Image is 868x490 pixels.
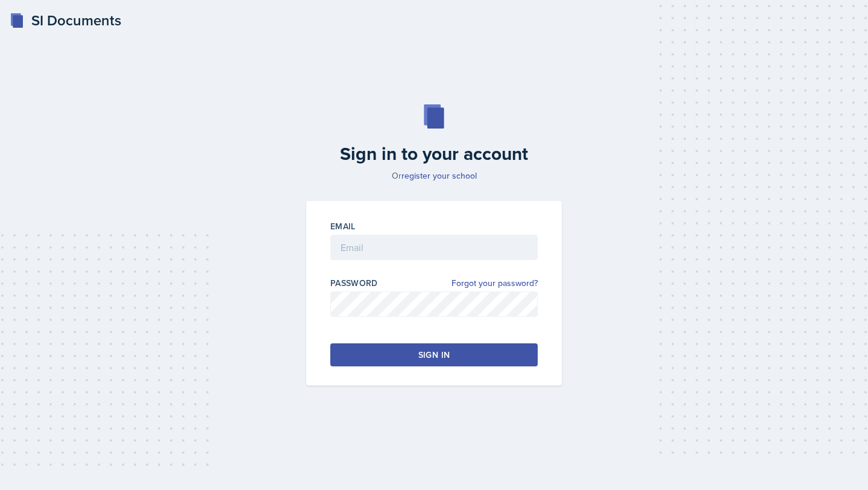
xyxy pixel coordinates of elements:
h2: Sign in to your account [299,143,569,165]
a: Forgot your password? [451,277,538,290]
input: Email [330,235,538,260]
label: Password [330,277,378,289]
p: Or [299,170,569,182]
a: SI Documents [10,10,121,31]
a: register your school [401,170,477,182]
label: Email [330,220,356,232]
button: Sign in [330,343,538,366]
div: Sign in [418,349,450,361]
